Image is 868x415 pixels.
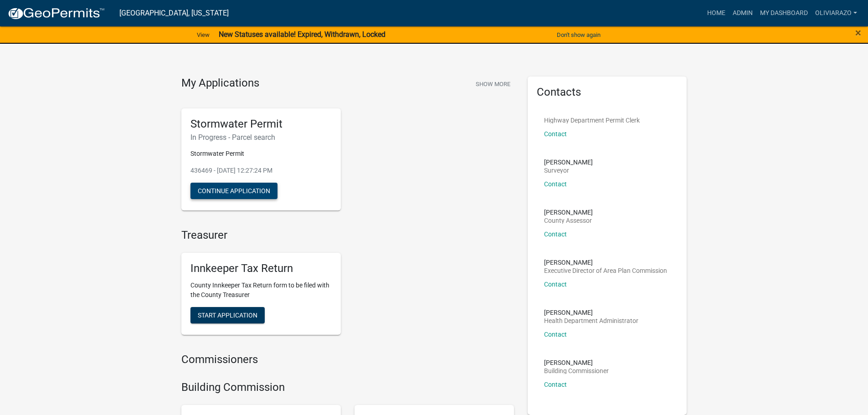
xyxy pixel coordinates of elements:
p: [PERSON_NAME] [544,159,593,165]
h5: Stormwater Permit [190,118,332,131]
a: Admin [729,5,756,22]
h5: Contacts [537,86,678,99]
a: Contact [544,180,567,188]
a: oliviarazo [812,5,861,22]
p: County Assessor [544,217,593,224]
h4: Commissioners [181,353,514,366]
a: My Dashboard [756,5,812,22]
p: County Innkeeper Tax Return form to be filed with the County Treasurer [190,281,332,300]
h4: Treasurer [181,229,514,242]
a: Home [704,5,729,22]
a: Contact [544,331,567,338]
p: [PERSON_NAME] [544,209,593,215]
button: Don't show again [553,27,604,42]
p: [PERSON_NAME] [544,359,609,366]
p: Building Commissioner [544,368,609,374]
a: [GEOGRAPHIC_DATA], [US_STATE] [119,5,229,21]
button: Start Application [190,307,265,323]
a: View [193,27,213,42]
h6: In Progress - Parcel search [190,133,332,142]
p: Surveyor [544,167,593,174]
h4: Building Commission [181,381,514,394]
button: Continue Application [190,183,277,199]
span: Start Application [198,312,257,319]
p: [PERSON_NAME] [544,309,638,316]
p: Health Department Administrator [544,318,638,324]
button: Close [855,27,861,38]
button: Show More [472,77,514,92]
h4: My Applications [181,77,259,90]
p: [PERSON_NAME] [544,259,667,266]
p: Stormwater Permit [190,149,332,159]
a: Contact [544,231,567,238]
p: Highway Department Permit Clerk [544,117,640,123]
a: Contact [544,281,567,288]
p: Executive Director of Area Plan Commission [544,267,667,274]
span: × [855,26,861,39]
a: Contact [544,130,567,138]
h5: Innkeeper Tax Return [190,262,332,275]
a: Contact [544,381,567,388]
p: 436469 - [DATE] 12:27:24 PM [190,166,332,175]
strong: New Statuses available! Expired, Withdrawn, Locked [219,30,385,39]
